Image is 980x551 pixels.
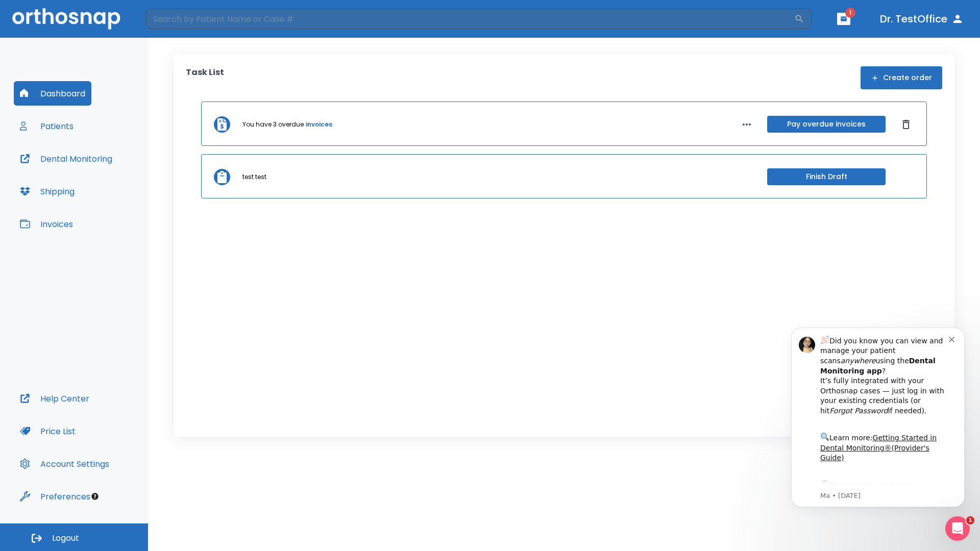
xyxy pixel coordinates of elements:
[767,168,886,185] button: Finish Draft
[767,116,886,133] button: Pay overdue invoices
[14,81,91,106] button: Dashboard
[945,516,970,541] iframe: Intercom live chat
[186,66,224,89] p: Task List
[14,146,118,171] button: Dental Monitoring
[12,8,120,29] img: Orthosnap
[52,533,79,544] span: Logout
[14,114,80,138] button: Patients
[861,66,942,89] button: Create order
[14,212,79,236] button: Invoices
[14,419,82,443] button: Price List
[876,10,968,28] button: Dr. TestOffice
[845,8,855,18] span: 1
[306,120,332,129] a: invoices
[14,386,95,411] button: Help Center
[90,492,100,501] div: Tooltip anchor
[14,179,81,204] button: Shipping
[242,120,304,129] p: You have 3 overdue
[776,315,980,546] iframe: Intercom notifications message
[898,116,914,133] button: Dismiss
[14,452,115,476] button: Account Settings
[14,484,96,509] button: Preferences
[146,9,794,29] input: Search by Patient Name or Case #
[242,172,266,182] p: test test
[966,516,974,524] span: 1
